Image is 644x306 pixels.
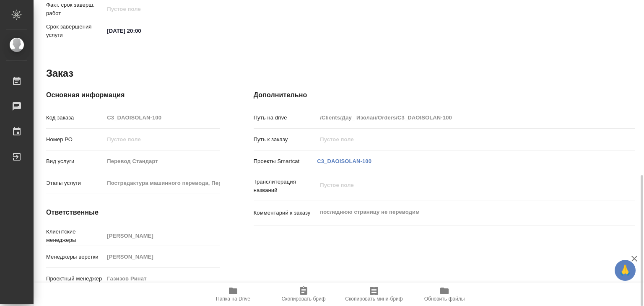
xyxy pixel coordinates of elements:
[46,179,104,187] p: Этапы услуги
[46,23,104,39] p: Срок завершения услуги
[317,112,603,124] input: Пустое поле
[317,205,603,219] textarea: последнюю страницу не переводим
[46,207,220,218] h4: Ответственные
[104,3,177,15] input: Пустое поле
[46,135,104,144] p: Номер РО
[254,157,317,166] p: Проекты Smartcat
[104,251,220,263] input: Пустое поле
[317,133,603,145] input: Пустое поле
[198,283,268,306] button: Папка на Drive
[46,67,73,80] h2: Заказ
[46,275,104,283] p: Проектный менеджер
[339,283,409,306] button: Скопировать мини-бриф
[409,283,480,306] button: Обновить файлы
[254,209,317,217] p: Комментарий к заказу
[104,133,220,145] input: Пустое поле
[254,90,635,100] h4: Дополнительно
[46,1,104,18] p: Факт. срок заверш. работ
[424,296,465,302] span: Обновить файлы
[216,296,250,302] span: Папка на Drive
[104,230,220,242] input: Пустое поле
[254,178,317,194] p: Транслитерация названий
[46,114,104,122] p: Код заказа
[268,283,339,306] button: Скопировать бриф
[104,272,220,285] input: Пустое поле
[104,155,220,167] input: Пустое поле
[317,158,371,164] a: C3_DAOISOLAN-100
[615,260,636,281] button: 🙏
[254,135,317,144] p: Путь к заказу
[254,114,317,122] p: Путь на drive
[345,296,402,302] span: Скопировать мини-бриф
[618,262,632,279] span: 🙏
[46,228,104,244] p: Клиентские менеджеры
[46,253,104,261] p: Менеджеры верстки
[104,25,177,37] input: ✎ Введи что-нибудь
[46,90,220,100] h4: Основная информация
[46,157,104,166] p: Вид услуги
[281,296,325,302] span: Скопировать бриф
[104,112,220,124] input: Пустое поле
[104,177,220,189] input: Пустое поле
